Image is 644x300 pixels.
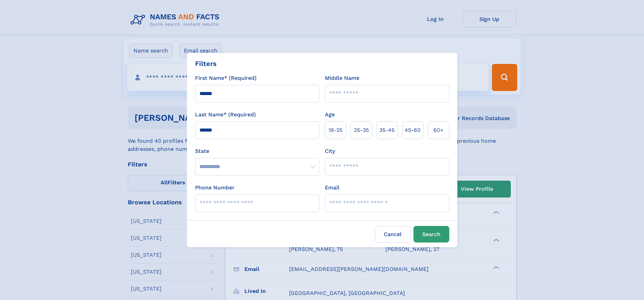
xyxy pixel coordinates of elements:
span: 45‑60 [405,126,421,134]
label: Age [325,111,335,119]
label: First Name* (Required) [195,74,257,82]
label: Email [325,184,339,192]
span: 35‑45 [379,126,395,134]
label: Cancel [375,226,411,243]
span: 60+ [433,126,444,134]
span: 18‑25 [329,126,342,134]
label: Middle Name [325,74,359,82]
label: State [195,147,319,155]
button: Search [413,226,449,243]
label: Phone Number [195,184,235,192]
label: Last Name* (Required) [195,111,256,119]
span: 25‑35 [354,126,369,134]
label: City [325,147,335,155]
div: Filters [195,59,217,69]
